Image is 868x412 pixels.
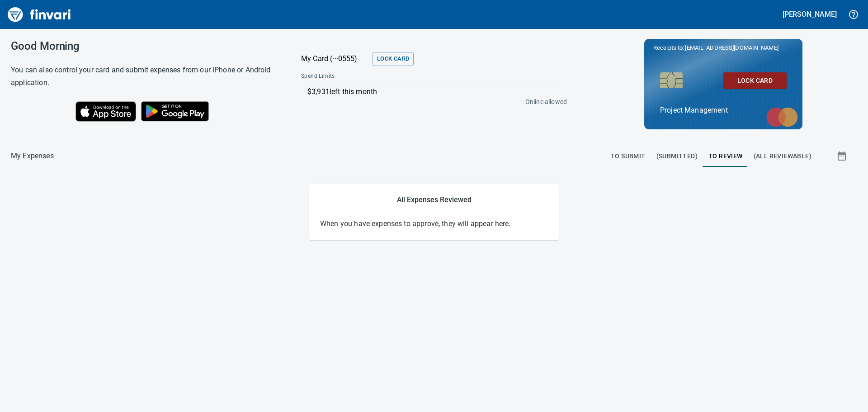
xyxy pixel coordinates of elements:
[294,97,567,106] p: Online allowed
[656,151,698,162] span: (Submitted)
[11,64,278,89] h6: You can also control your card and submit expenses from our iPhone or Android application.
[684,43,779,52] span: [EMAIL_ADDRESS][DOMAIN_NAME]
[783,9,837,19] h5: [PERSON_NAME]
[320,195,548,204] h5: All Expenses Reviewed
[780,7,839,21] button: [PERSON_NAME]
[754,151,811,162] span: (All Reviewable)
[762,103,802,132] img: mastercard.svg
[377,54,409,64] span: Lock Card
[731,75,779,86] span: Lock Card
[301,72,450,81] span: Spend Limits
[373,52,414,66] button: Lock Card
[660,105,787,116] p: Project Management
[828,145,857,167] button: Show transactions within a particular date range
[11,40,278,52] h3: Good Morning
[320,218,548,229] p: When you have expenses to approve, they will appear here.
[301,53,369,64] p: My Card (···0555)
[11,151,54,161] p: My Expenses
[5,4,73,25] img: Finvari
[611,151,646,162] span: To Submit
[723,72,787,89] button: Lock Card
[11,151,54,161] nav: breadcrumb
[307,86,562,97] p: $3,931 left this month
[75,101,136,122] img: Download on the App Store
[136,96,214,126] img: Get it on Google Play
[708,151,743,162] span: To Review
[653,43,793,52] p: Receipts to:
